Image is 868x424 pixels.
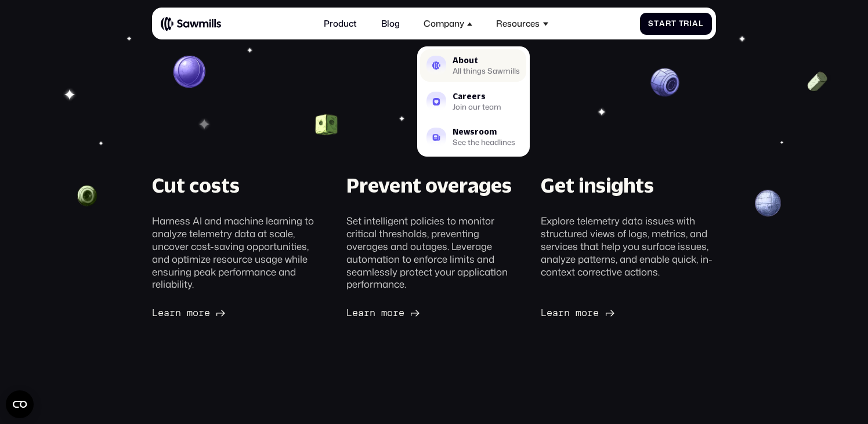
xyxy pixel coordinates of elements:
span: L [346,307,352,319]
a: CareersJoin our team [420,85,526,118]
div: Join our team [453,104,501,111]
div: Cut costs [152,172,240,198]
span: r [666,19,671,28]
div: See the headlines [453,139,515,146]
span: r [198,307,204,319]
span: r [558,307,564,319]
span: e [352,307,358,319]
span: r [587,307,593,319]
a: Learnmore [541,307,614,319]
div: Company [424,19,464,29]
span: e [547,307,552,319]
span: e [158,307,164,319]
span: n [175,307,181,319]
span: T [679,19,684,28]
div: Resources [496,19,540,29]
div: Resources [490,12,555,35]
span: e [593,307,599,319]
span: n [564,307,570,319]
span: m [576,307,581,319]
a: Blog [374,12,406,35]
span: a [358,307,364,319]
a: Learnmore [346,307,419,319]
div: All things Sawmills [453,68,520,75]
span: m [187,307,193,319]
span: e [399,307,404,319]
span: S [648,19,654,28]
div: Company [417,12,479,35]
span: o [387,307,393,319]
span: a [164,307,169,319]
a: Learnmore [152,307,225,319]
span: m [381,307,387,319]
span: L [152,307,158,319]
div: Newsroom [453,128,515,136]
span: t [654,19,659,28]
span: a [552,307,558,319]
span: t [671,19,677,28]
span: L [541,307,547,319]
span: o [581,307,587,319]
span: e [204,307,210,319]
span: o [193,307,198,319]
span: r [364,307,370,319]
span: a [659,19,666,28]
a: StartTrial [640,13,712,35]
span: i [689,19,692,28]
div: About [453,57,520,64]
a: AboutAll things Sawmills [420,49,526,82]
div: Prevent overages [346,172,512,198]
span: r [683,19,689,28]
nav: Company [417,35,530,157]
span: a [692,19,699,28]
span: r [393,307,399,319]
div: Set intelligent policies to monitor critical thresholds, preventing overages and outages. Leverag... [346,215,522,291]
div: Get insights [541,172,654,198]
div: Harness AI and machine learning to analyze telemetry data at scale, uncover cost-saving opportuni... [152,215,327,291]
span: l [699,19,703,28]
a: NewsroomSee the headlines [420,121,526,154]
button: Open CMP widget [6,390,34,418]
span: n [370,307,375,319]
div: Careers [453,93,501,100]
span: r [169,307,175,319]
div: Explore telemetry data issues with structured views of logs, metrics, and services that help you ... [541,215,716,278]
a: Product [317,12,363,35]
